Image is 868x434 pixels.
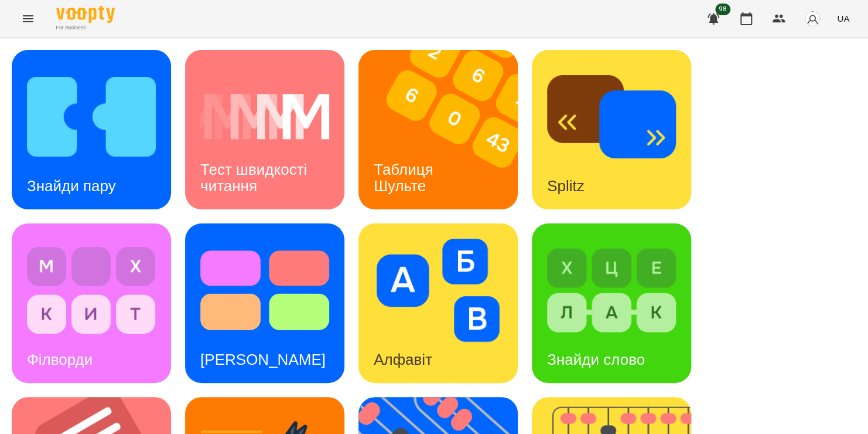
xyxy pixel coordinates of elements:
[547,65,676,168] img: Splitz
[185,50,344,209] a: Тест швидкості читанняТест швидкості читання
[27,351,93,368] h3: Філворди
[358,223,518,383] a: АлфавітАлфавіт
[358,50,518,209] a: Таблиця ШультеТаблиця Шульте
[374,161,438,194] h3: Таблиця Шульте
[12,50,171,209] a: Знайди паруЗнайди пару
[358,50,532,209] img: Таблиця Шульте
[547,351,645,368] h3: Знайди слово
[27,239,156,342] img: Філворди
[200,65,329,168] img: Тест швидкості читання
[200,239,329,342] img: Тест Струпа
[200,351,326,368] h3: [PERSON_NAME]
[185,223,344,383] a: Тест Струпа[PERSON_NAME]
[532,223,691,383] a: Знайди словоЗнайди слово
[547,239,676,342] img: Знайди слово
[14,5,42,33] button: Menu
[832,8,854,29] button: UA
[532,50,691,209] a: SplitzSplitz
[715,4,730,15] span: 98
[547,177,585,195] h3: Splitz
[27,65,156,168] img: Знайди пару
[837,12,849,25] span: UA
[374,239,503,342] img: Алфавіт
[12,223,171,383] a: ФілвордиФілворди
[27,177,116,195] h3: Знайди пару
[56,24,115,32] span: For Business
[804,11,821,27] img: avatar_s.png
[200,161,311,194] h3: Тест швидкості читання
[56,6,115,23] img: Voopty Logo
[374,351,432,368] h3: Алфавіт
